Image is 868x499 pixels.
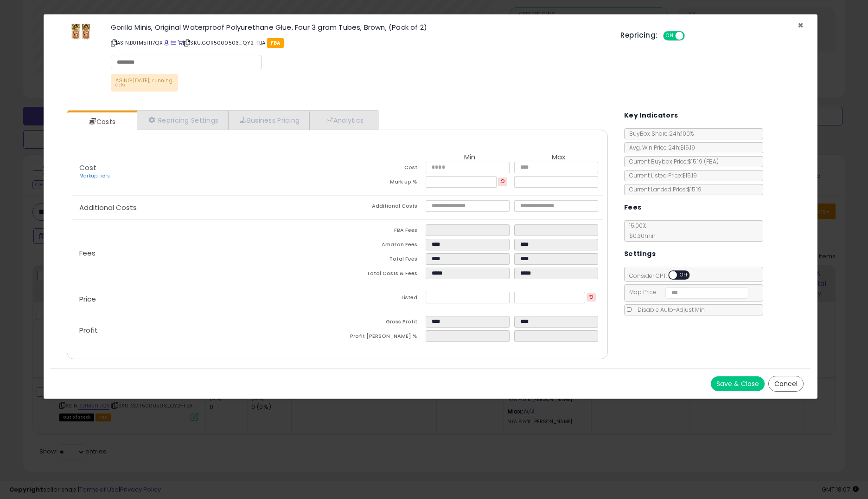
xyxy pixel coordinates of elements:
[72,295,337,303] p: Price
[625,185,702,193] span: Current Landed Price: $15.19
[337,253,426,268] td: Total Fees
[72,249,337,257] p: Fees
[624,202,642,213] h5: Fees
[67,112,136,131] a: Costs
[137,111,229,130] a: Repricing Settings
[704,158,719,165] span: ( FBA )
[337,268,426,282] td: Total Costs & Fees
[768,376,804,392] button: Cancel
[625,288,748,296] span: Map Price:
[111,24,607,31] h3: Gorilla Minis, Original Waterproof Polyurethane Glue, Four 3 gram Tubes, Brown, (Pack of 2)
[798,19,804,32] span: ×
[171,39,176,46] a: All offer listings
[111,35,607,50] p: ASIN: B01M5H17QX | SKU: GOR5000503_QY2-FBA
[620,32,657,39] h5: Repricing:
[625,144,695,151] span: Avg. Win Price 24h: $15.19
[111,74,178,92] p: AGING [DATE]; running ads
[677,271,692,279] span: OFF
[625,272,702,280] span: Consider CPT:
[624,248,656,260] h5: Settings
[337,176,426,190] td: Mark up %
[67,24,95,39] img: 51TIURn2XRL._SL60_.jpg
[267,38,284,48] span: FBA
[337,330,426,345] td: Profit [PERSON_NAME] %
[72,327,337,334] p: Profit
[309,111,378,130] a: Analytics
[688,158,719,165] span: $15.19
[664,32,676,40] span: ON
[337,239,426,253] td: Amazon Fees
[625,222,656,240] span: 15.00 %
[633,306,705,314] span: Disable Auto-Adjust Min
[337,162,426,176] td: Cost
[711,376,765,391] button: Save & Close
[79,172,110,179] a: Markup Tiers
[72,164,337,180] p: Cost
[164,39,169,46] a: BuyBox page
[625,171,697,179] span: Current Listed Price: $15.19
[624,110,678,121] h5: Key Indicators
[625,130,694,138] span: BuyBox Share 24h: 100%
[683,32,698,40] span: OFF
[337,316,426,330] td: Gross Profit
[625,232,656,240] span: $0.30 min
[337,224,426,239] td: FBA Fees
[514,153,603,162] th: Max
[228,111,309,130] a: Business Pricing
[426,153,514,162] th: Min
[72,204,337,211] p: Additional Costs
[337,292,426,306] td: Listed
[625,158,719,165] span: Current Buybox Price:
[178,39,183,46] a: Your listing only
[337,200,426,215] td: Additional Costs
